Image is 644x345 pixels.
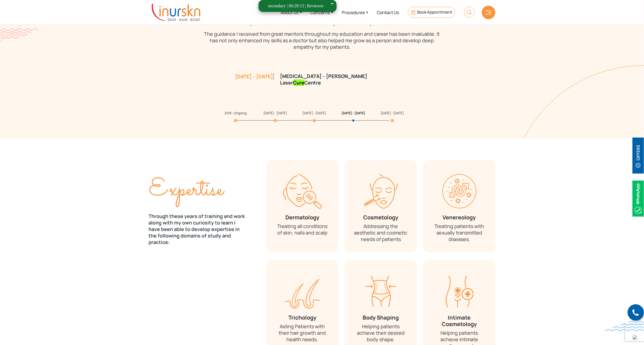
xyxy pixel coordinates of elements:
h3: Cosmetology [353,214,409,221]
p: Helping patients achieve their desired body shape. [353,323,409,343]
a: Concerns [306,2,338,22]
span: [DATE] - [DATE] [263,111,287,115]
a: Whatsappicon [633,195,644,201]
img: offerBt [633,138,644,174]
img: expertise=icon3 [442,174,477,209]
img: expertise=icon5 [363,274,398,309]
img: expertise=icon1 [283,174,322,209]
img: expertise=icon4 [285,274,320,309]
h3: Venereology [432,214,487,221]
img: inurskn-logo [152,4,200,21]
span: [DATE] - [DATE] [302,111,326,115]
a: Procedures [338,2,373,22]
img: o-intimate-needs-icon [444,274,475,309]
p: Treating all conditions of skin, nails and scalp [275,223,330,236]
img: Whatsappicon [633,181,644,217]
a: Book Appointment [408,7,455,18]
img: HeaderSearch [464,7,475,18]
span: Expertise [149,172,223,208]
div: [DATE] - [DATE] [235,73,274,80]
p: Addressing the aesthetic and cosmetic needs of patients [353,223,409,242]
div: 4 / 5 [192,54,452,109]
h3: Body Shaping [353,314,409,321]
a: Contact Us [373,2,404,22]
h3: Intimate Cosmetology [432,314,487,327]
img: bluewave [605,321,644,331]
span: Category: Miracle Cure Verb List, Term: "cure" [293,79,305,86]
img: up-blue-arrow.svg [633,335,637,340]
span: 2018 - Ongoing [224,111,247,115]
span: Book Appointment [417,9,452,15]
img: expertise=icon2 [363,174,398,209]
img: hamLine.svg [485,11,492,14]
h3: Trichology [275,314,330,321]
p: [MEDICAL_DATA] - [PERSON_NAME] Laser Centre [280,73,409,86]
p: Through these years of training and work along with my own curiosity to learn I have been able to... [149,213,260,245]
p: Aiding Patients with their hair growth and health needs. [275,323,330,343]
h3: Dermatology [275,214,330,221]
span: [DATE] - [DATE] [342,111,365,115]
p: Treating patients with sexually transmitted diseases. [432,223,487,242]
span: [DATE] - [DATE] [381,111,404,115]
p: The guidance I received from great mentors throughout my education and career has been invaluable... [203,31,441,50]
a: About Us [276,2,306,22]
div: secondary | 00:29:13 | Reviewer [268,3,324,9]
